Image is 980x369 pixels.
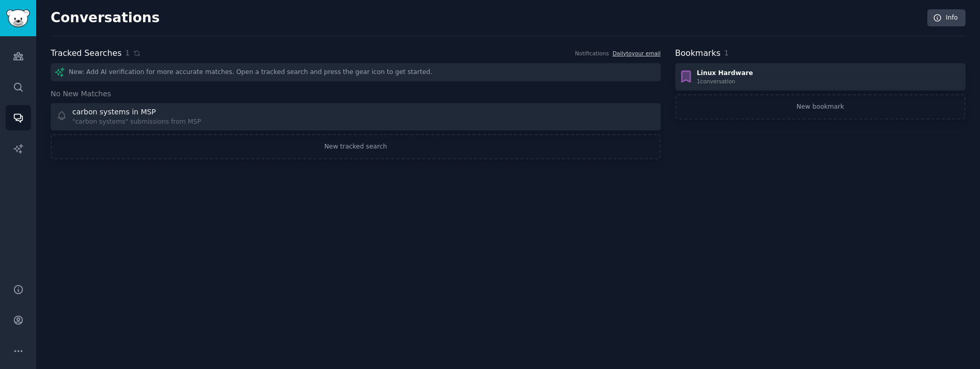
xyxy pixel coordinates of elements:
img: GummySearch logo [6,9,30,27]
span: 1 [724,49,729,57]
a: Info [927,9,966,27]
h2: Tracked Searches [51,47,121,60]
div: carbon systems in MSP [72,107,156,117]
a: Dailytoyour email [613,50,661,56]
div: Linux Hardware [697,69,753,78]
span: 1 [125,48,130,58]
a: New tracked search [51,134,661,160]
h2: Bookmarks [675,47,721,60]
span: No New Matches [51,88,111,99]
div: "carbon systems" submissions from MSP [72,117,201,127]
div: New: Add AI verification for more accurate matches. Open a tracked search and press the gear icon... [51,63,661,81]
a: Linux Hardware1conversation [675,63,966,91]
div: Notifications [575,50,609,57]
a: carbon systems in MSP"carbon systems" submissions from MSP [51,103,661,130]
div: 1 conversation [697,78,753,85]
h2: Conversations [51,10,160,26]
a: New bookmark [675,94,966,120]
